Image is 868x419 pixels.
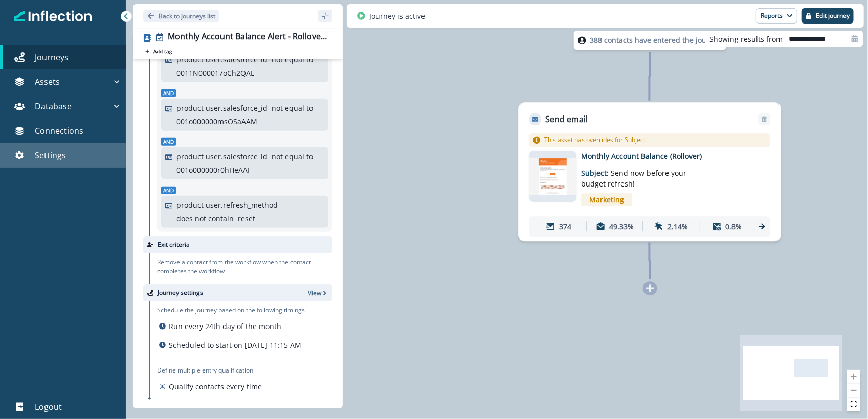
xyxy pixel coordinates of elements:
button: Go back [143,10,219,22]
p: Subject: [581,161,709,189]
p: does not contain [176,213,234,224]
p: Showing results from [709,34,783,44]
button: Edit journey [802,8,854,24]
p: 0.8% [726,221,742,232]
p: Monthly Account Balance (Rollover) [581,151,745,161]
img: Inflection [14,9,93,24]
p: 374 [559,221,571,232]
p: Exit criteria [158,240,190,249]
g: Edge from 31e7086c-93f1-401d-92fb-0fc5e206b878 to node-add-under-706503f9-a4ba-4323-afc8-d7b5df0b... [650,243,650,280]
button: View [308,289,328,297]
p: Connections [35,125,83,137]
span: Send now before your budget refresh! [581,168,686,189]
span: Marketing [581,193,632,206]
button: fit view [847,398,860,411]
p: not equal to [272,103,313,113]
p: 001o000000msOSaAAM [176,116,257,127]
p: Settings [35,149,66,161]
p: Assets [35,76,60,88]
p: 2.14% [667,221,688,232]
p: 0011N000017oCh2QAE [176,67,255,78]
p: not equal to [272,54,313,65]
p: Journeys [35,51,69,63]
p: Define multiple entry qualification [157,366,264,375]
button: zoom out [847,384,860,398]
p: View [308,289,321,297]
p: Send email [545,113,588,125]
p: 49.33% [609,221,634,232]
button: sidebar collapse toggle [318,10,332,22]
p: Database [35,100,72,112]
span: And [161,138,176,146]
div: 388 contacts have entered the journey [552,31,748,50]
p: 388 contacts have entered the journey [590,35,722,45]
p: product user.salesforce_id [176,103,268,113]
p: Logout [35,401,62,413]
g: Edge from node-dl-count to 31e7086c-93f1-401d-92fb-0fc5e206b878 [650,52,650,101]
p: Journey settings [158,288,203,297]
p: Schedule the journey based on the following timings [157,306,305,315]
p: Back to journeys list [159,12,215,20]
p: reset [238,213,255,224]
p: product user.salesforce_id [176,151,268,162]
span: And [161,187,176,194]
p: Scheduled to start on [DATE] 11:15 AM [169,340,301,351]
p: product user.salesforce_id [176,54,268,65]
p: Qualify contacts every time [169,381,262,392]
button: Reports [756,8,797,24]
p: Journey is active [369,11,425,21]
img: email asset unavailable [529,158,576,195]
p: Edit journey [816,12,850,19]
span: And [161,89,176,97]
div: Monthly Account Balance Alert - Rollover Budgets (Revised) [168,32,328,43]
p: 001o000000r0hHeAAI [176,165,250,175]
p: Add tag [153,48,172,54]
p: This asset has overrides for Subject [544,135,646,145]
p: product user.refresh_method [176,200,278,211]
p: not equal to [272,151,313,162]
div: Send emailRemoveThis asset has overrides for Subjectemail asset unavailableMonthly Account Balanc... [518,102,781,241]
p: Remove a contact from the workflow when the contact completes the workflow [157,258,332,276]
button: Add tag [143,47,174,55]
p: Run every 24th day of the month [169,321,281,332]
